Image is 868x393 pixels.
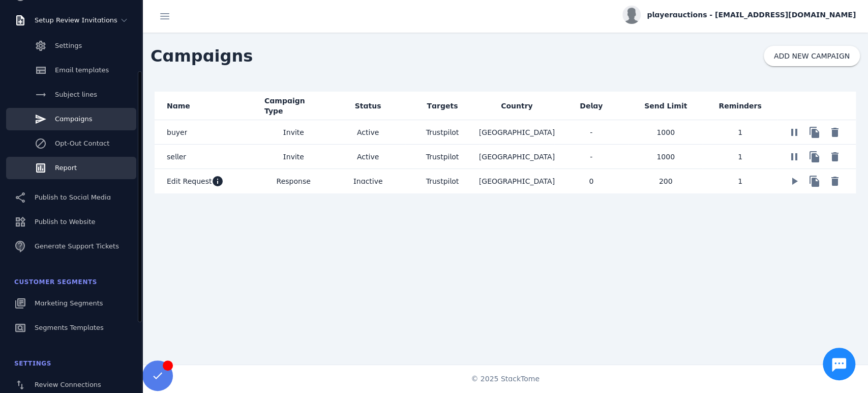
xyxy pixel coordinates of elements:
span: Trustpilot [426,177,459,185]
mat-cell: Active [331,145,405,169]
a: Publish to Social Media [6,186,136,209]
mat-cell: 1 [703,120,777,145]
span: Publish to Social Media [35,193,111,201]
a: Opt-Out Contact [6,132,136,155]
span: Opt-Out Contact [55,139,109,147]
mat-cell: 200 [628,169,703,193]
mat-header-cell: Name [155,92,256,120]
span: playerauctions - [EMAIL_ADDRESS][DOMAIN_NAME] [647,10,856,20]
span: Invite [283,126,304,138]
span: Settings [55,42,82,49]
a: Settings [6,35,136,57]
button: ADD NEW CAMPAIGN [764,46,860,66]
span: Response [277,175,311,187]
span: Setup Review Invitations [35,16,117,24]
span: Edit Request [167,175,212,187]
mat-header-cell: Campaign Type [256,92,331,120]
a: Report [6,157,136,179]
span: Segments Templates [35,324,104,331]
span: Customer Segments [14,278,97,286]
mat-header-cell: Reminders [703,92,777,120]
mat-cell: Inactive [331,169,405,193]
span: Review Connections [35,381,101,388]
mat-cell: 1 [703,145,777,169]
mat-header-cell: Status [331,92,405,120]
span: buyer [167,126,187,138]
a: Segments Templates [6,317,136,339]
mat-cell: - [554,145,628,169]
span: ADD NEW CAMPAIGN [774,52,850,60]
span: Invite [283,151,304,163]
span: Publish to Website [35,218,95,226]
mat-header-cell: Send Limit [628,92,703,120]
span: Generate Support Tickets [35,242,119,250]
a: Campaigns [6,108,136,130]
mat-header-cell: Country [480,92,554,120]
a: Subject lines [6,83,136,106]
span: Campaigns [55,115,92,123]
mat-cell: [GEOGRAPHIC_DATA] [480,120,554,145]
a: Marketing Segments [6,292,136,315]
mat-header-cell: Targets [405,92,480,120]
a: Generate Support Tickets [6,235,136,258]
mat-cell: - [554,120,628,145]
mat-cell: 1000 [628,120,703,145]
span: Trustpilot [426,128,459,136]
mat-cell: 1000 [628,145,703,169]
a: Email templates [6,59,136,81]
mat-cell: [GEOGRAPHIC_DATA] [480,145,554,169]
span: Marketing Segments [35,299,103,307]
button: playerauctions - [EMAIL_ADDRESS][DOMAIN_NAME] [622,6,856,24]
img: profile.jpg [622,6,641,24]
mat-cell: Active [331,120,405,145]
mat-cell: 0 [554,169,628,193]
mat-header-cell: Delay [554,92,628,120]
mat-cell: 1 [703,169,777,193]
span: Settings [14,360,51,367]
span: Campaigns [142,36,261,76]
mat-icon: info [212,175,224,187]
span: seller [167,151,186,163]
span: Email templates [55,66,109,74]
span: Subject lines [55,91,97,98]
span: Report [55,164,77,172]
a: Publish to Website [6,211,136,233]
mat-cell: [GEOGRAPHIC_DATA] [480,169,554,193]
span: Trustpilot [426,153,459,161]
span: © 2025 StackTome [471,374,540,384]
